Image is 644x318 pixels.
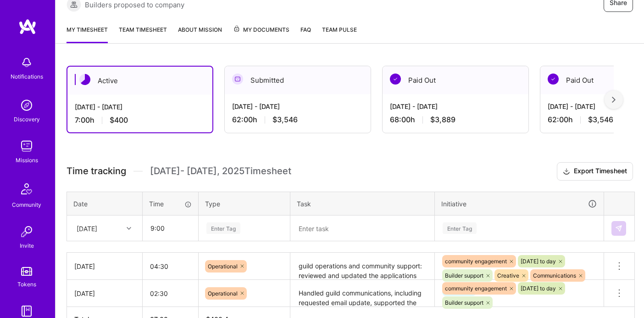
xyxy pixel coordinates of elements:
[77,223,97,233] div: [DATE]
[150,165,291,177] span: [DATE] - [DATE] , 2025 Timesheet
[290,192,435,216] th: Task
[533,272,576,279] span: Communications
[563,167,570,176] i: icon Download
[233,25,289,35] span: My Documents
[74,289,135,298] div: [DATE]
[322,25,357,43] a: Team Pulse
[143,254,198,278] input: HH:MM
[225,66,371,94] div: Submitted
[232,74,243,85] img: Submitted
[20,241,34,250] div: Invite
[208,290,238,297] span: Operational
[430,115,455,125] span: $3,889
[110,115,128,125] span: $400
[443,221,477,235] div: Enter Tag
[322,26,357,33] span: Team Pulse
[17,96,36,114] img: discovery
[445,258,507,265] span: community engagement
[208,263,238,270] span: Operational
[12,200,41,210] div: Community
[67,165,126,177] span: Time tracking
[14,114,40,124] div: Discovery
[615,225,622,232] img: Submit
[445,299,483,306] span: Builder support
[272,115,298,125] span: $3,546
[441,199,597,209] div: Initiative
[232,102,363,111] div: [DATE] - [DATE]
[206,221,240,235] div: Enter Tag
[612,97,616,103] img: right
[445,285,507,292] span: community engagement
[178,25,222,43] a: About Mission
[17,53,36,72] img: bell
[521,285,556,292] span: [DATE] to day
[291,254,433,279] textarea: guild operations and community support: reviewed and updated the applications tracker, prepared i...
[390,74,401,85] img: Paid Out
[74,261,135,271] div: [DATE]
[17,279,36,289] div: Tokens
[17,137,36,155] img: teamwork
[67,67,212,95] div: Active
[75,115,205,125] div: 7:00 h
[521,258,556,265] span: [DATE] to day
[390,102,521,111] div: [DATE] - [DATE]
[67,25,108,43] a: My timesheet
[383,66,528,94] div: Paid Out
[143,281,198,306] input: HH:MM
[557,162,633,181] button: Export Timesheet
[16,155,38,165] div: Missions
[548,74,559,85] img: Paid Out
[75,102,205,112] div: [DATE] - [DATE]
[232,115,363,125] div: 62:00 h
[17,222,36,241] img: Invite
[300,25,311,43] a: FAQ
[497,272,519,279] span: Creative
[291,281,433,306] textarea: Handled guild communications, including requested email update, supported the Design Guild coffee...
[143,216,198,240] input: HH:MM
[588,115,613,125] span: $3,546
[149,199,192,209] div: Time
[21,267,32,276] img: tokens
[11,72,43,81] div: Notifications
[18,18,37,35] img: logo
[127,226,131,231] i: icon Chevron
[119,25,167,43] a: Team timesheet
[390,115,521,125] div: 68:00 h
[79,74,90,85] img: Active
[233,25,289,43] a: My Documents
[67,192,143,216] th: Date
[445,272,483,279] span: Builder support
[16,178,38,200] img: Community
[199,192,290,216] th: Type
